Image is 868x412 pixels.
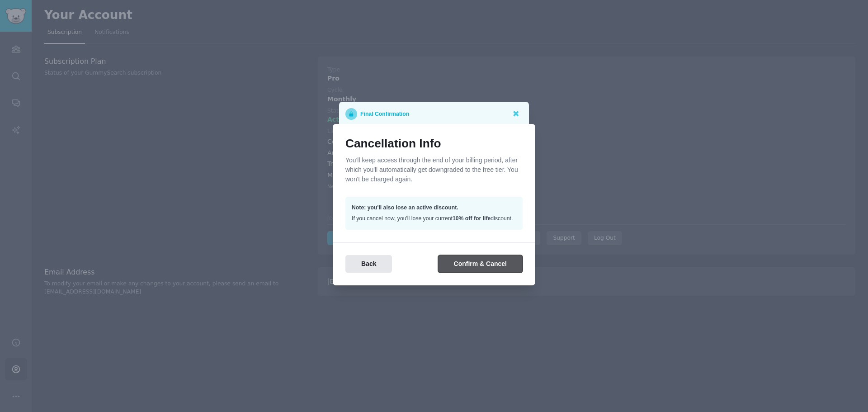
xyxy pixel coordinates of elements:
p: You'll keep access through the end of your billing period, after which you'll automatically get d... [345,156,523,184]
div: If you cancel now, you'll lose your current discount. [345,197,523,230]
h1: Cancellation Info [345,137,523,151]
p: Final Confirmation [360,108,409,120]
span: 10% off for life [453,215,491,222]
button: Confirm & Cancel [438,255,523,273]
p: Note: you'll also lose an active discount. [352,203,516,213]
button: Back [345,255,392,273]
